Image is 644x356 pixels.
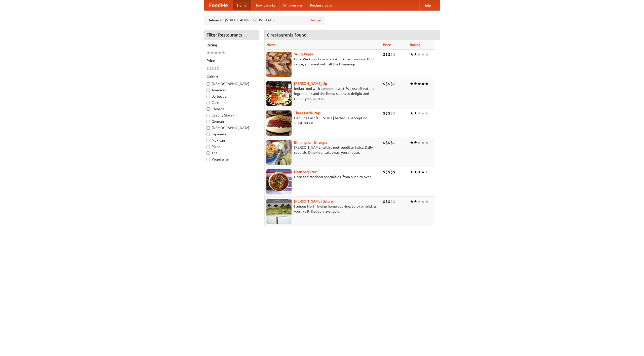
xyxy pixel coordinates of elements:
[414,81,417,87] li: ★
[417,81,421,87] li: ★
[419,0,435,10] a: Help
[294,199,333,203] b: [PERSON_NAME] Galore
[390,52,393,57] li: $
[251,0,279,10] a: How it works
[425,52,429,57] li: ★
[207,144,256,149] label: Pizza
[425,81,429,87] li: ★
[266,204,379,214] p: Famous North Indian home cooking. Spicy or mild, as you like it. Delivery available.
[294,52,313,56] b: Saucy Piggy
[393,140,395,145] li: $
[410,81,414,87] li: ★
[393,169,395,175] li: $
[414,199,417,204] li: ★
[385,199,388,204] li: $
[207,114,210,117] input: Czech / Slovak
[390,199,393,204] li: $
[266,115,379,126] p: Genuine East [US_STATE] barbecue. Accept no substitutes!
[207,106,256,111] label: Chinese
[421,140,425,145] li: ★
[207,101,210,104] input: Cafe
[388,140,390,145] li: $
[266,199,292,224] img: currygalore.jpg
[207,125,256,130] label: [DEMOGRAPHIC_DATA]
[233,0,251,10] a: Home
[425,199,429,204] li: ★
[266,86,379,101] p: Indian food with a modern twist. We use all-natural ingredients and the finest spices to delight ...
[421,52,425,57] li: ★
[410,43,420,47] a: Rating
[421,199,425,204] li: ★
[210,50,214,56] li: ★
[388,81,390,87] li: $
[207,119,256,124] label: German
[207,150,256,155] label: Thai
[294,140,327,144] a: Birmingham Bhangra
[393,110,395,116] li: $
[383,43,391,47] a: Price
[410,199,414,204] li: ★
[207,89,210,92] input: American
[294,170,316,174] a: Naan Sequitur
[414,169,417,175] li: ★
[421,81,425,87] li: ★
[207,132,256,137] label: Japanese
[383,199,385,204] li: $
[388,52,390,57] li: $
[204,0,233,10] a: FoodMe
[385,140,388,145] li: $
[266,140,292,165] img: bhangra.jpg
[393,81,395,87] li: $
[390,140,393,145] li: $
[390,81,393,87] li: $
[425,110,429,116] li: ★
[388,169,390,175] li: $
[212,66,214,71] li: $
[393,199,395,204] li: $
[266,174,379,179] p: Naan and tandoori specialties, from our clay oven.
[207,113,256,118] label: Czech / Slovak
[207,58,256,63] h5: Price
[207,133,210,136] input: Japanese
[385,169,388,175] li: $
[266,145,379,155] p: [PERSON_NAME] with a metropolitan twist. Daily specials. Dine-in or takeaway, you choose.
[421,169,425,175] li: ★
[214,66,217,71] li: $
[207,120,210,123] input: German
[383,110,385,116] li: $
[207,88,256,93] label: American
[207,157,256,162] label: Vegetarian
[207,43,256,48] h5: Rating
[207,145,210,148] input: Pizza
[390,110,393,116] li: $
[414,52,417,57] li: ★
[204,16,325,25] div: Deliver to: [STREET_ADDRESS][US_STATE]
[267,32,308,37] ng-pluralize: 6 restaurants found!
[222,50,225,56] li: ★
[266,110,292,136] img: littlepigs.jpg
[294,82,327,86] a: [PERSON_NAME] Up
[207,158,210,161] input: Vegetarian
[383,140,385,145] li: $
[266,43,276,47] a: Name
[294,111,320,115] b: Three Little Pigs
[385,110,388,116] li: $
[209,66,212,71] li: $
[218,50,222,56] li: ★
[414,110,417,116] li: ★
[417,199,421,204] li: ★
[266,81,292,106] img: curryup.jpg
[385,81,388,87] li: $
[306,0,336,10] a: Recipe videos
[417,140,421,145] li: ★
[279,0,306,10] a: Who we are
[410,52,414,57] li: ★
[266,57,379,67] p: Pork. We know how to cook it. Award-winning BBQ sauce, and meat with all the trimmings.
[385,52,388,57] li: $
[393,52,395,57] li: $
[309,18,321,23] a: Change
[410,169,414,175] li: ★
[390,169,393,175] li: $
